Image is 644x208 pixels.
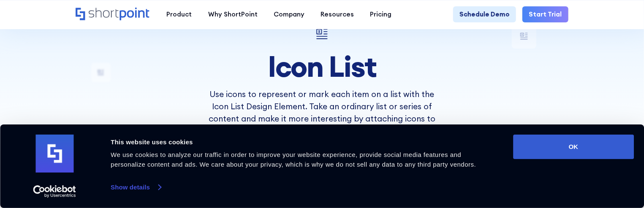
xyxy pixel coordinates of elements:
[111,137,494,147] div: This website uses cookies
[312,24,332,44] img: Icon List
[35,135,73,173] img: logo
[208,10,258,19] div: Why ShortPoint
[111,181,160,194] a: Show details
[513,135,634,159] button: OK
[312,6,362,22] a: Resources
[362,6,399,22] a: Pricing
[111,151,476,168] span: We use cookies to analyze our traffic in order to improve your website experience, provide social...
[321,10,354,19] div: Resources
[274,10,304,19] div: Company
[453,6,516,22] a: Schedule Demo
[492,110,644,208] iframe: Chat Widget
[522,6,568,22] a: Start Trial
[159,6,200,22] a: Product
[201,88,443,136] p: Use icons to represent or mark each item on a list with the Icon List Design Element. Take an ord...
[370,10,391,19] div: Pricing
[200,6,266,22] a: Why ShortPoint
[201,50,443,82] h1: Icon List
[167,10,192,19] div: Product
[18,185,92,198] a: Usercentrics Cookiebot - opens in a new window
[76,8,150,22] a: Home
[266,6,312,22] a: Company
